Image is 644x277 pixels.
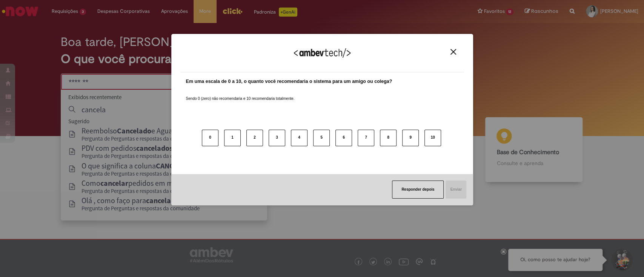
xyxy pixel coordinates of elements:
[450,49,456,55] img: Close
[269,130,285,146] button: 3
[291,130,307,146] button: 4
[335,130,352,146] button: 6
[402,130,419,146] button: 9
[202,130,218,146] button: 0
[246,130,263,146] button: 2
[424,130,441,146] button: 10
[392,181,444,199] button: Responder depois
[448,49,458,55] button: Close
[186,78,392,85] label: Em uma escala de 0 a 10, o quanto você recomendaria o sistema para um amigo ou colega?
[380,130,397,146] button: 8
[313,130,330,146] button: 5
[358,130,374,146] button: 7
[294,48,350,58] img: Logo Ambevtech
[186,87,295,101] label: Sendo 0 (zero) não recomendaria e 10 recomendaria totalmente.
[224,130,241,146] button: 1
